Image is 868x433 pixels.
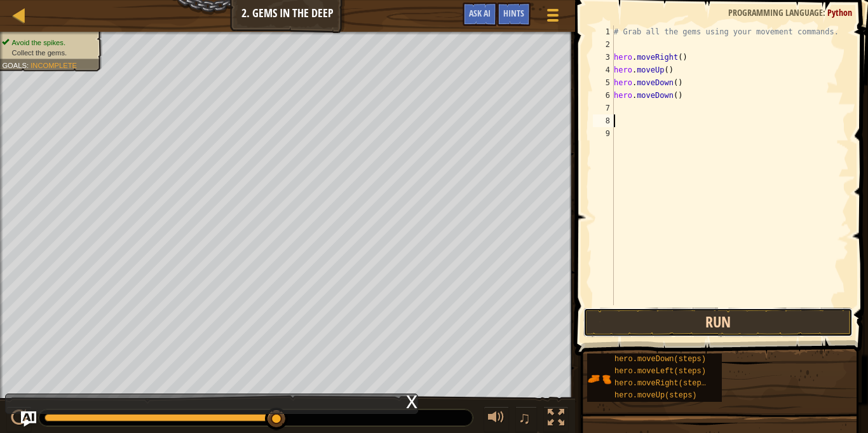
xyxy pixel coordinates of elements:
button: Ask AI [21,411,36,427]
span: Incomplete [31,61,77,69]
span: hero.moveDown(steps) [614,355,706,364]
span: hero.moveLeft(steps) [614,367,706,376]
li: Collect the gems. [2,48,95,58]
li: Avoid the spikes. [2,38,95,48]
button: ♫ [515,406,537,432]
img: portrait.png [587,367,611,391]
span: Python [827,6,852,18]
button: Toggle fullscreen [543,406,569,432]
div: 1 [593,25,614,38]
span: : [823,6,827,18]
span: Goals [2,61,27,69]
div: 4 [593,64,614,76]
div: 2 [593,38,614,51]
span: hero.moveUp(steps) [614,391,697,400]
button: Ctrl + P: Pause [6,406,32,432]
button: Ask AI [463,3,497,26]
button: Show game menu [537,3,569,32]
div: 6 [593,89,614,102]
span: Collect the gems. [12,48,67,57]
span: Ask AI [469,7,491,19]
div: 7 [593,102,614,114]
button: Adjust volume [484,406,509,432]
div: 5 [593,76,614,89]
button: Run [583,308,853,337]
div: 9 [593,127,614,140]
span: ♫ [518,408,531,427]
span: hero.moveRight(steps) [614,379,710,388]
div: 3 [593,51,614,64]
span: : [27,61,31,69]
div: 8 [593,114,614,127]
span: Avoid the spikes. [12,38,65,46]
span: Programming language [728,6,823,18]
div: x [406,394,417,407]
span: Hints [503,7,524,19]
